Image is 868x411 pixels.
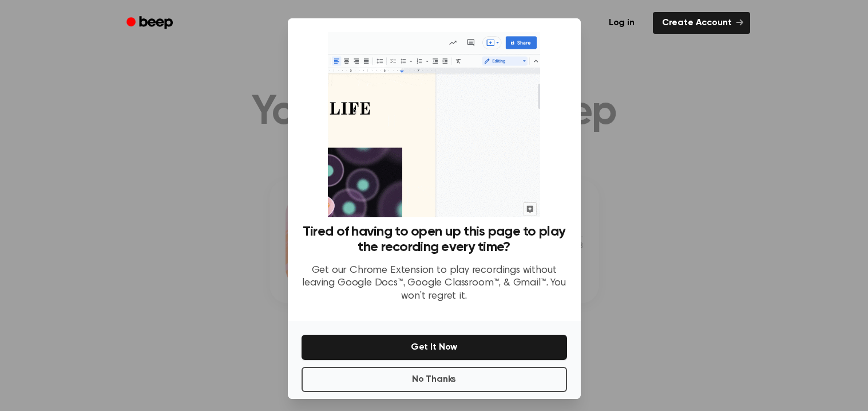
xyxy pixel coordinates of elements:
[597,10,646,36] a: Log in
[118,12,183,34] a: Beep
[328,32,540,217] img: Beep extension in action
[302,335,567,360] button: Get It Now
[302,367,567,392] button: No Thanks
[302,224,567,255] h3: Tired of having to open up this page to play the recording every time?
[653,12,750,34] a: Create Account
[302,264,567,303] p: Get our Chrome Extension to play recordings without leaving Google Docs™, Google Classroom™, & Gm...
